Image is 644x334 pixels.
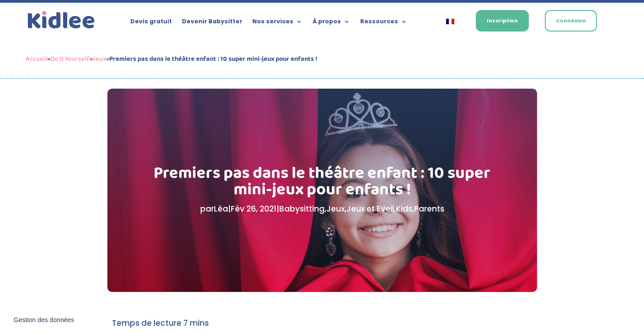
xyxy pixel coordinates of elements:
[214,203,228,214] a: Léa
[326,203,345,214] a: Jeux
[346,203,394,214] a: Jeux et Eveil
[414,203,444,214] a: Parents
[153,165,491,202] h1: Premiers pas dans le théâtre enfant : 10 super mini-jeux pour enfants !
[8,311,80,330] button: Gestion des données
[153,202,491,216] p: par | | , , , ,
[279,203,325,214] a: Babysitting
[231,203,277,214] span: Fév 26, 2021
[14,316,74,324] span: Gestion des données
[396,203,412,214] a: Kids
